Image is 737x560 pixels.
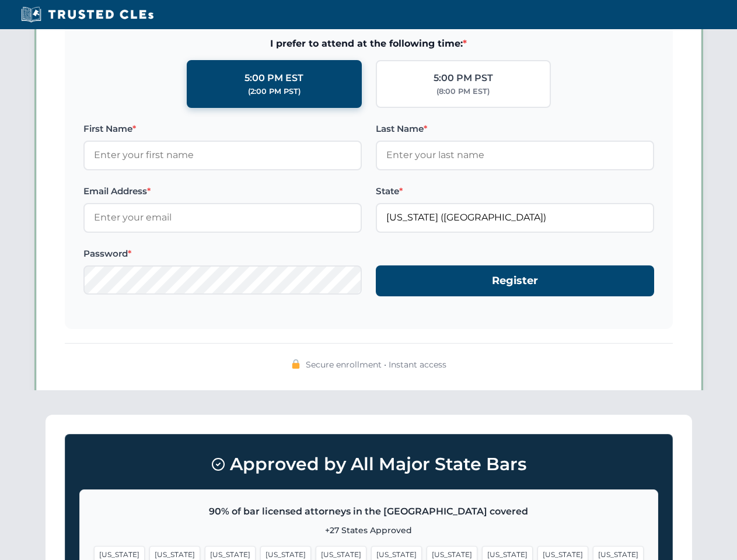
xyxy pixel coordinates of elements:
[79,449,658,480] h3: Approved by All Major State Bars
[376,122,654,136] label: Last Name
[83,184,362,198] label: Email Address
[83,141,362,170] input: Enter your first name
[376,184,654,198] label: State
[434,71,493,86] div: 5:00 PM PST
[376,265,654,296] button: Register
[306,358,446,371] span: Secure enrollment • Instant access
[94,524,644,537] p: +27 States Approved
[18,6,157,23] img: Trusted CLEs
[376,141,654,170] input: Enter your last name
[248,86,301,97] div: (2:00 PM PST)
[83,122,362,136] label: First Name
[83,36,654,51] span: I prefer to attend at the following time:
[94,504,644,519] p: 90% of bar licensed attorneys in the [GEOGRAPHIC_DATA] covered
[291,359,301,369] img: 🔒
[83,203,362,232] input: Enter your email
[244,71,303,86] div: 5:00 PM EST
[376,203,654,232] input: Florida (FL)
[436,86,490,97] div: (8:00 PM EST)
[83,247,362,261] label: Password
